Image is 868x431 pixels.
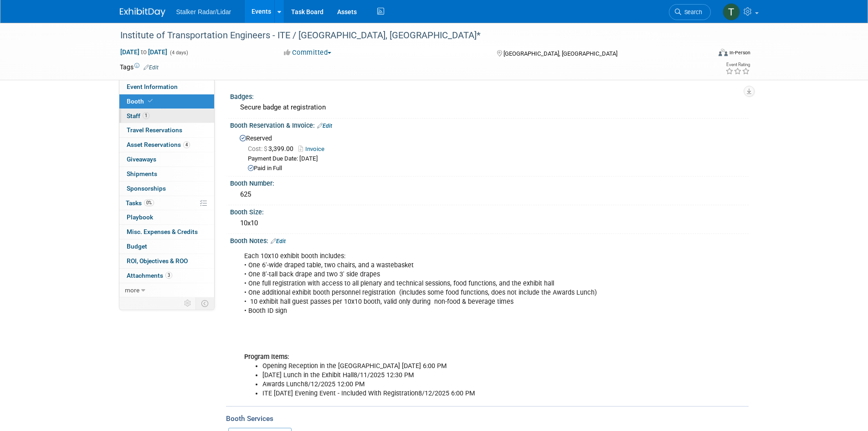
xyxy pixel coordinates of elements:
span: [GEOGRAPHIC_DATA], [GEOGRAPHIC_DATA] [503,50,617,57]
span: Misc. Expenses & Credits [127,228,198,235]
div: Event Rating [725,62,750,67]
span: Search [681,9,702,16]
span: to [139,48,148,56]
span: Budget [127,243,147,250]
a: Booth [119,94,214,109]
span: 3 [165,272,172,279]
a: Staff1 [119,109,214,123]
span: 3,399.00 [248,145,297,152]
td: Personalize Event Tab Strip [180,297,196,309]
div: Payment Due Date: [DATE] [248,155,742,163]
span: ROI, Objectives & ROO [127,257,188,265]
li: ITE [DATE] Evening Event - Included With Registration8/12/2025 6:00 PM [262,389,643,398]
li: Awards Lunch8/12/2025 12:00 PM [262,380,643,389]
span: [DATE] [DATE] [120,48,168,56]
div: Secure badge at registration [237,100,742,114]
a: Search [669,4,711,20]
li: Opening Reception in the [GEOGRAPHIC_DATA] [DATE] 6:00 PM [262,362,643,371]
div: 10x10 [237,216,742,230]
li: [DATE] Lunch in the Exhibit Hall8/11/2025 12:30 PM [262,371,643,380]
span: Playbook [127,213,153,221]
div: Institute of Transportation Engineers - ITE / [GEOGRAPHIC_DATA], [GEOGRAPHIC_DATA]* [117,27,697,44]
div: Each 10x10 exhibit booth includes: • One 6'-wide draped table, two chairs, and a wastebasket • On... [238,247,648,403]
a: Invoice [298,145,329,152]
img: Tommy Yates [723,3,740,21]
span: Booth [127,98,154,105]
span: Giveaways [127,156,156,163]
a: Playbook [119,210,214,224]
a: Edit [144,64,159,71]
a: Asset Reservations4 [119,138,214,152]
a: Misc. Expenses & Credits [119,225,214,239]
div: Paid in Full [248,164,742,173]
a: Sponsorships [119,182,214,196]
div: Booth Services [226,414,749,424]
button: Committed [281,48,335,57]
span: more [125,286,139,294]
span: Sponsorships [127,185,166,192]
span: Tasks [126,199,154,207]
a: more [119,283,214,297]
a: Giveaways [119,152,214,166]
a: Edit [271,238,286,244]
td: Toggle Event Tabs [195,297,214,309]
span: 0% [144,199,154,206]
a: Event Information [119,80,214,94]
div: Booth Reservation & Invoice: [230,119,749,130]
td: Tags [120,62,159,72]
span: Cost: $ [248,145,268,152]
img: ExhibitDay [120,8,165,17]
span: Attachments [127,272,172,279]
a: Tasks0% [119,196,214,210]
i: Booth reservation complete [148,99,153,104]
span: (4 days) [169,50,188,56]
span: Shipments [127,170,157,177]
a: Travel Reservations [119,123,214,137]
img: Format-Inperson.png [719,49,728,56]
div: Event Format [657,47,751,61]
div: Booth Size: [230,205,749,217]
div: Reserved [237,131,742,173]
span: Stalker Radar/Lidar [176,8,231,16]
a: Attachments3 [119,269,214,283]
span: Event Information [127,83,178,90]
b: Program Items: [244,353,289,361]
div: Booth Number: [230,177,749,188]
div: Booth Notes: [230,234,749,246]
span: 4 [183,141,190,148]
a: ROI, Objectives & ROO [119,254,214,268]
div: 625 [237,187,742,202]
span: Travel Reservations [127,126,182,134]
div: In-Person [729,49,750,56]
a: Shipments [119,167,214,181]
a: Budget [119,239,214,254]
a: Edit [317,123,332,129]
span: 1 [143,112,149,119]
span: Asset Reservations [127,141,190,148]
span: Staff [127,112,149,119]
div: Badges: [230,90,749,101]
